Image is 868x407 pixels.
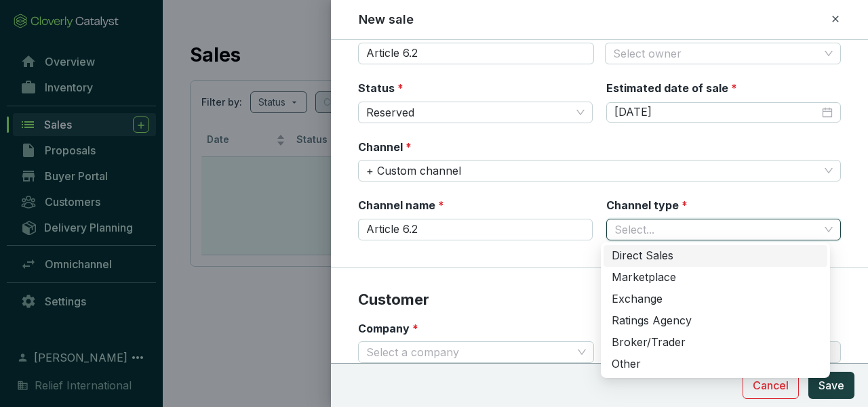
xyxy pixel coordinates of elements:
[366,102,585,123] span: Reserved
[612,270,819,285] div: Marketplace
[614,105,819,120] input: mm/dd/yy
[808,372,854,399] button: Save
[818,377,844,393] span: Save
[604,267,827,288] div: Marketplace
[612,314,819,328] div: Ratings Agency
[606,81,737,95] label: Estimated date of sale
[604,288,827,310] div: Exchange
[358,81,403,95] label: Status
[743,372,799,399] button: Cancel
[358,321,418,336] label: Company
[604,245,827,267] div: Direct Sales
[358,290,841,310] p: Customer
[604,354,827,375] div: Other
[358,198,444,213] label: Channel name
[612,335,819,350] div: Broker/Trader
[606,198,688,213] label: Channel type
[604,332,827,354] div: Broker/Trader
[604,310,827,332] div: Ratings Agency
[358,140,412,154] label: Channel
[358,219,593,240] input: Enter name
[753,377,789,393] span: Cancel
[359,11,414,28] h2: New sale
[612,357,819,372] div: Other
[366,160,833,181] span: + Custom channel
[612,292,819,307] div: Exchange
[612,249,819,263] div: Direct Sales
